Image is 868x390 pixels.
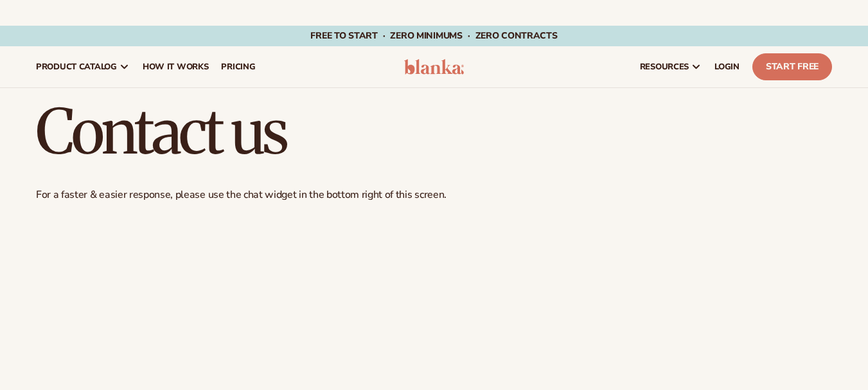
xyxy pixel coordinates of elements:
[221,62,255,72] span: pricing
[215,46,261,87] a: pricing
[36,62,117,72] span: product catalog
[136,46,215,87] a: How It Works
[310,30,557,42] span: Free to start · ZERO minimums · ZERO contracts
[36,188,832,202] p: For a faster & easier response, please use the chat widget in the bottom right of this screen.
[633,46,708,87] a: resources
[752,53,832,80] a: Start Free
[404,59,465,75] img: logo
[708,46,746,87] a: LOGIN
[714,62,740,72] span: LOGIN
[143,62,209,72] span: How It Works
[640,62,689,72] span: resources
[30,46,136,87] a: product catalog
[36,101,832,163] h1: Contact us
[32,26,836,46] div: Announcement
